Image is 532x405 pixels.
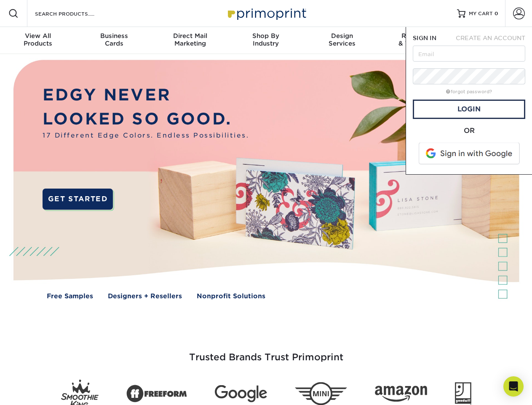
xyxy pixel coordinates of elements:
div: Cards [76,32,152,47]
span: 0 [495,11,498,16]
img: Google [215,385,267,402]
div: Marketing [152,32,228,47]
input: Email [413,46,525,62]
a: forgot password? [446,89,492,94]
span: MY CART [469,10,493,17]
div: Services [304,32,380,47]
img: Goodwill [455,382,471,405]
div: Industry [228,32,304,47]
a: BusinessCards [76,27,152,54]
a: DesignServices [304,27,380,54]
span: Resources [380,32,456,40]
a: Free Samples [47,292,93,301]
a: GET STARTED [43,189,113,210]
a: Login [413,100,525,119]
h3: Trusted Brands Trust Primoprint [20,332,513,373]
span: Shop By [228,32,304,40]
input: SEARCH PRODUCTS..... [34,8,116,19]
div: Open Intercom Messenger [503,376,524,397]
a: Direct MailMarketing [152,27,228,54]
div: & Templates [380,32,456,47]
img: Primoprint [224,4,308,22]
div: OR [413,126,525,136]
p: EDGY NEVER [43,83,249,107]
a: Resources& Templates [380,27,456,54]
span: SIGN IN [413,35,436,41]
span: Business [76,32,152,40]
p: LOOKED SO GOOD. [43,107,249,131]
img: Amazon [375,386,427,402]
span: Direct Mail [152,32,228,40]
span: 17 Different Edge Colors. Endless Possibilities. [43,131,249,140]
span: CREATE AN ACCOUNT [456,35,525,41]
a: Designers + Resellers [108,292,182,301]
a: Shop ByIndustry [228,27,304,54]
span: Design [304,32,380,40]
a: Nonprofit Solutions [197,292,265,301]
